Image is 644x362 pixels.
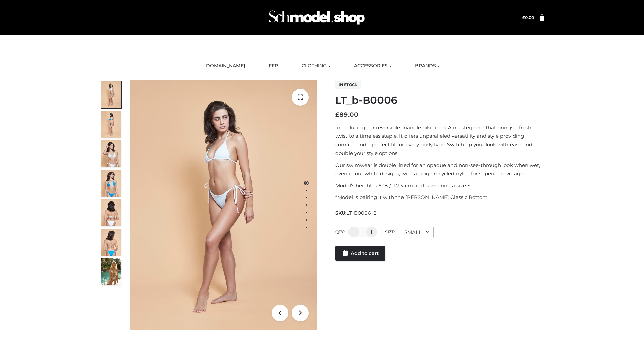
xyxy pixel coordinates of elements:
[266,4,367,31] img: Schmodel Admin 964
[297,59,335,73] a: CLOTHING
[346,210,377,216] span: LT_B0006_2
[522,15,534,20] a: £0.00
[101,199,121,226] img: ArielClassicBikiniTop_CloudNine_AzureSky_OW114ECO_7-scaled.jpg
[335,111,358,118] bdi: 89.00
[335,94,544,106] h1: LT_b-B0006
[264,59,283,73] a: FFP
[101,229,121,256] img: ArielClassicBikiniTop_CloudNine_AzureSky_OW114ECO_8-scaled.jpg
[522,15,525,20] span: £
[101,258,121,285] img: Arieltop_CloudNine_AzureSky2.jpg
[335,111,339,118] span: £
[101,111,121,138] img: ArielClassicBikiniTop_CloudNine_AzureSky_OW114ECO_2-scaled.jpg
[101,140,121,167] img: ArielClassicBikiniTop_CloudNine_AzureSky_OW114ECO_3-scaled.jpg
[335,123,544,158] p: Introducing our reversible triangle bikini top. A masterpiece that brings a fresh twist to a time...
[199,59,250,73] a: [DOMAIN_NAME]
[335,209,377,217] span: SKU:
[335,246,385,261] a: Add to cart
[335,181,544,190] p: Model’s height is 5 ‘8 / 173 cm and is wearing a size S.
[385,229,395,234] label: Size:
[399,227,434,238] div: SMALL
[410,59,445,73] a: BRANDS
[335,81,361,89] span: In stock
[101,170,121,197] img: ArielClassicBikiniTop_CloudNine_AzureSky_OW114ECO_4-scaled.jpg
[335,229,345,234] label: QTY:
[101,81,121,108] img: ArielClassicBikiniTop_CloudNine_AzureSky_OW114ECO_1-scaled.jpg
[335,161,544,178] p: Our swimwear is double lined for an opaque and non-see-through look when wet, even in our white d...
[130,80,317,330] img: LT_b-B0006
[335,193,544,202] p: *Model is pairing it with the [PERSON_NAME] Classic Bottom
[349,59,396,73] a: ACCESSORIES
[522,15,534,20] bdi: 0.00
